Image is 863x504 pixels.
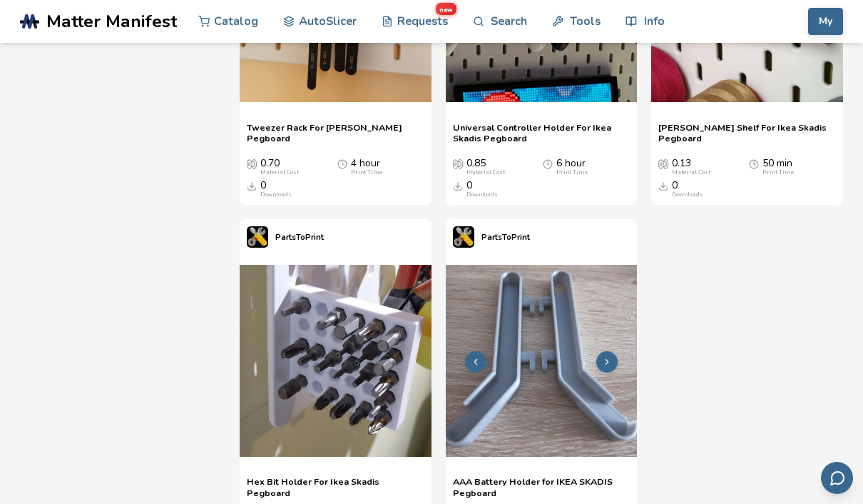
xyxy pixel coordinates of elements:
span: Average Print Time [749,158,759,169]
button: My [808,8,843,35]
span: Average Print Time [543,158,553,169]
div: 0 [466,180,498,198]
a: AAA Battery Holder for IKEA SKADIS Pegboard [453,476,630,498]
div: Print Time [351,169,382,176]
div: 0.85 [466,158,505,176]
div: 6 hour [556,158,588,176]
span: Average Cost [247,158,257,169]
a: Universal Controller Holder For Ikea Skadis Pegboard [453,122,630,143]
span: Average Cost [658,158,668,169]
div: Downloads [672,191,703,198]
span: Downloads [453,180,463,191]
div: Downloads [260,191,292,198]
div: Print Time [556,169,588,176]
img: PartsToPrint's profile [453,226,474,248]
img: PartsToPrint's profile [247,226,268,248]
div: 0 [672,180,703,198]
p: PartsToPrint [275,230,324,245]
span: Downloads [658,180,668,191]
span: Average Print Time [337,158,347,169]
a: PartsToPrint's profilePartsToPrint [446,219,537,255]
div: Print Time [762,169,794,176]
a: Tweezer Rack For [PERSON_NAME] Pegboard [247,122,424,143]
a: [PERSON_NAME] Shelf For Ikea Skadis Pegboard [658,122,836,143]
div: 0 [260,180,292,198]
div: Material Cost [466,169,505,176]
div: Material Cost [672,169,710,176]
button: Send feedback via email [821,462,853,494]
a: Hex Bit Holder For Ikea Skadis Pegboard [247,476,424,498]
span: Matter Manifest [46,11,177,31]
span: Downloads [247,180,257,191]
a: PartsToPrint's profilePartsToPrint [240,219,331,255]
div: 0.70 [260,158,299,176]
p: PartsToPrint [481,230,530,245]
div: Downloads [466,191,498,198]
div: Material Cost [260,169,299,176]
span: new [435,2,457,15]
div: 50 min [762,158,794,176]
div: 0.13 [672,158,710,176]
span: Average Cost [453,158,463,169]
div: 4 hour [351,158,382,176]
